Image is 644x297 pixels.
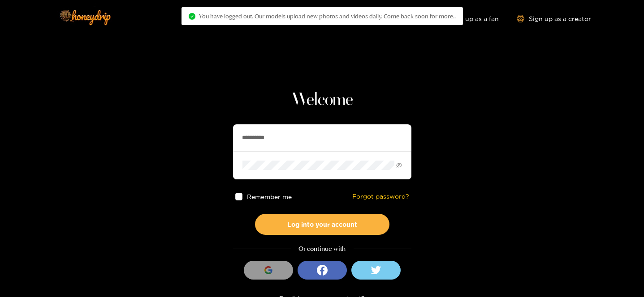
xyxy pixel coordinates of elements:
[247,193,292,200] span: Remember me
[199,13,456,20] span: You have logged out. Our models upload new photos and videos daily. Come back soon for more..
[437,15,499,22] a: Sign up as a fan
[255,214,389,235] button: Log into your account
[189,13,195,20] span: check-circle
[233,244,411,254] div: Or continue with
[517,15,591,22] a: Sign up as a creator
[352,193,409,200] a: Forgot password?
[396,162,402,168] span: eye-invisible
[233,89,411,111] h1: Welcome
